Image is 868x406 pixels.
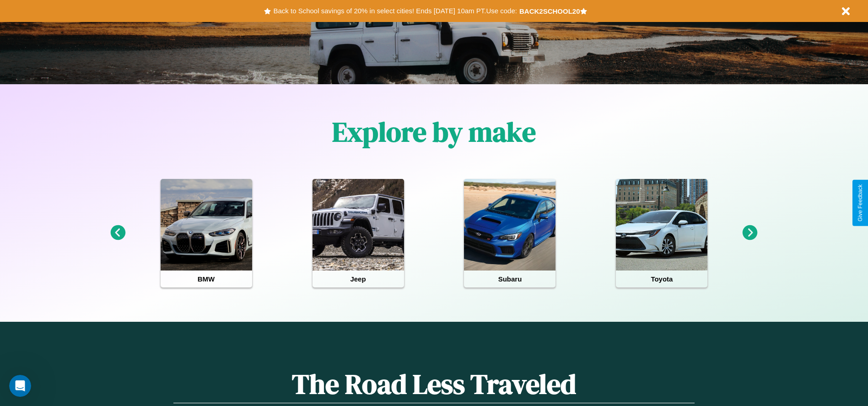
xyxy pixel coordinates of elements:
[313,271,404,287] h4: Jeep
[271,5,519,17] button: Back to School savings of 20% in select cities! Ends [DATE] 10am PT.Use code:
[616,271,707,287] h4: Toyota
[332,113,536,151] h1: Explore by make
[173,365,694,403] h1: The Road Less Traveled
[464,271,555,287] h4: Subaru
[161,271,252,287] h4: BMW
[9,375,31,397] iframe: Intercom live chat
[857,184,863,222] div: Give Feedback
[519,7,580,15] b: BACK2SCHOOL20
